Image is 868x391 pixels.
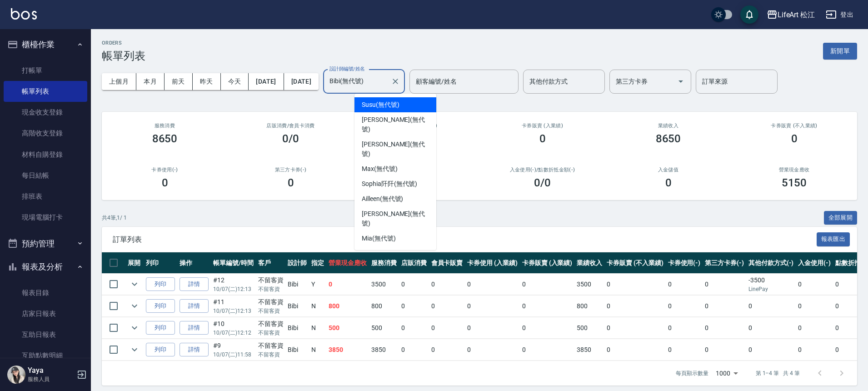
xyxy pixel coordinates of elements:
p: 第 1–4 筆 共 4 筆 [756,369,800,377]
td: 0 [604,296,665,317]
p: 10/07 (二) 12:12 [213,329,254,337]
button: 全部展開 [824,211,858,225]
h3: 8650 [656,132,681,145]
td: 0 [666,317,703,339]
td: 500 [326,317,369,339]
td: 0 [604,339,665,361]
span: Max (無代號) [362,164,398,174]
p: 服務人員 [28,375,74,383]
th: 操作 [177,252,211,274]
span: Leora (無代號) [362,249,402,258]
button: 登出 [822,6,857,23]
a: 打帳單 [4,60,87,81]
td: 0 [465,296,520,317]
td: N [309,339,326,361]
td: #10 [211,317,256,339]
button: expand row [128,277,141,291]
button: 新開單 [823,43,857,60]
span: 訂單列表 [113,235,817,244]
h2: 入金儲值 [616,167,720,173]
button: save [740,5,758,24]
a: 每日結帳 [4,165,87,186]
img: Logo [11,8,37,20]
a: 材料自購登錄 [4,144,87,165]
h3: 0 [288,176,294,189]
th: 指定 [309,252,326,274]
p: 不留客資 [258,307,284,315]
td: 0 [703,317,746,339]
button: LifeArt 松江 [763,5,819,24]
button: 列印 [146,343,175,357]
button: expand row [128,343,141,356]
th: 列印 [144,252,177,274]
th: 入金使用(-) [796,252,833,274]
th: 設計師 [285,252,309,274]
a: 新開單 [823,46,857,55]
h2: 營業現金應收 [742,167,846,173]
a: 排班表 [4,186,87,207]
p: 不留客資 [258,285,284,293]
td: 0 [520,339,575,361]
th: 第三方卡券(-) [703,252,746,274]
td: N [309,317,326,339]
h2: 第三方卡券(-) [239,167,343,173]
td: 0 [746,339,796,361]
a: 現場電腦打卡 [4,207,87,228]
td: 0 [465,339,520,361]
h2: 店販消費 /會員卡消費 [239,123,343,129]
span: [PERSON_NAME] (無代號) [362,209,429,228]
button: 報表匯出 [817,232,850,246]
h3: 服務消費 [113,123,217,129]
td: 3850 [369,339,399,361]
div: 不留客資 [258,276,284,285]
td: 500 [574,317,604,339]
h3: 0 [791,132,798,145]
button: 報表及分析 [4,255,87,279]
span: [PERSON_NAME] (無代號) [362,140,429,159]
td: 0 [465,317,520,339]
p: 每頁顯示數量 [676,369,708,377]
th: 業績收入 [574,252,604,274]
h2: 卡券使用(-) [113,167,217,173]
td: 0 [399,317,429,339]
th: 客戶 [256,252,286,274]
h3: 0 [539,132,546,145]
td: 0 [796,296,833,317]
span: Mia (無代號) [362,234,396,243]
h3: 帳單列表 [102,50,145,62]
h2: 卡券販賣 (不入業績) [742,123,846,129]
h2: 業績收入 [616,123,720,129]
button: 列印 [146,277,175,291]
td: 0 [796,317,833,339]
button: [DATE] [249,73,284,90]
td: 3500 [369,274,399,295]
td: 500 [369,317,399,339]
td: 0 [399,274,429,295]
span: Sophia阡阡 (無代號) [362,179,417,189]
td: 800 [369,296,399,317]
span: [PERSON_NAME] (無代號) [362,115,429,134]
a: 現金收支登錄 [4,102,87,123]
p: 10/07 (二) 12:13 [213,285,254,293]
label: 設計師編號/姓名 [329,65,365,72]
td: 0 [520,274,575,295]
button: 前天 [165,73,193,90]
td: 0 [604,317,665,339]
td: 0 [604,274,665,295]
span: Ailleen (無代號) [362,194,403,204]
td: 0 [703,274,746,295]
h2: ORDERS [102,40,145,46]
td: Bibi [285,339,309,361]
td: #11 [211,296,256,317]
div: 不留客資 [258,319,284,329]
th: 會員卡販賣 [429,252,465,274]
td: N [309,296,326,317]
h3: 0 [665,176,672,189]
div: LifeArt 松江 [778,9,815,20]
td: Bibi [285,274,309,295]
p: 不留客資 [258,329,284,337]
p: 不留客資 [258,351,284,359]
button: 本月 [136,73,165,90]
button: 列印 [146,321,175,335]
td: 3850 [574,339,604,361]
